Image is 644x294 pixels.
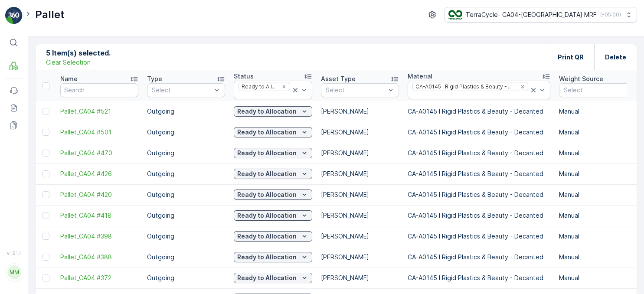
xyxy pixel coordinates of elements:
[408,274,550,282] p: CA-A0145 I Rigid Plastics & Beauty - Decanted
[147,107,225,116] p: Outgoing
[408,190,550,199] p: CA-A0145 I Rigid Plastics & Beauty - Decanted
[408,149,550,157] p: CA-A0145 I Rigid Plastics & Beauty - Decanted
[445,7,637,23] button: TerraCycle- CA04-[GEOGRAPHIC_DATA] MRF(-05:00)
[559,211,637,220] p: Manual
[321,232,399,241] p: [PERSON_NAME]
[237,128,297,137] p: Ready to Allocation
[279,83,289,90] div: Remove Ready to Allocation
[60,128,138,137] a: Pallet_CA04 #501
[237,190,297,199] p: Ready to Allocation
[42,274,49,281] div: Toggle Row Selected
[321,190,399,199] p: [PERSON_NAME]
[408,253,550,261] p: CA-A0145 I Rigid Plastics & Beauty - Decanted
[147,211,225,220] p: Outgoing
[237,170,297,178] p: Ready to Allocation
[147,274,225,282] p: Outgoing
[60,107,138,116] a: Pallet_CA04 #521
[326,86,386,95] p: Select
[60,253,138,261] a: Pallet_CA04 #388
[239,82,279,91] div: Ready to Allocation
[321,170,399,178] p: [PERSON_NAME]
[5,7,23,24] img: logo
[559,75,603,83] p: Weight Source
[321,75,356,83] p: Asset Type
[60,149,138,157] a: Pallet_CA04 #470
[234,106,312,117] button: Ready to Allocation
[7,265,21,279] div: MM
[234,252,312,262] button: Ready to Allocation
[234,127,312,137] button: Ready to Allocation
[413,82,517,91] div: CA-A0145 I Rigid Plastics & Beauty - Decanted
[234,72,254,81] p: Status
[60,170,138,178] a: Pallet_CA04 #426
[147,253,225,261] p: Outgoing
[600,11,621,18] p: ( -05:00 )
[321,211,399,220] p: [PERSON_NAME]
[152,86,212,95] p: Select
[147,75,162,83] p: Type
[237,274,297,282] p: Ready to Allocation
[237,211,297,220] p: Ready to Allocation
[408,107,550,116] p: CA-A0145 I Rigid Plastics & Beauty - Decanted
[518,83,527,90] div: Remove CA-A0145 I Rigid Plastics & Beauty - Decanted
[42,191,49,198] div: Toggle Row Selected
[35,8,65,22] p: Pallet
[448,10,462,20] img: TC_8rdWMmT_gp9TRR3.png
[408,72,432,81] p: Material
[234,231,312,242] button: Ready to Allocation
[559,253,637,261] p: Manual
[564,86,624,95] p: Select
[234,210,312,221] button: Ready to Allocation
[42,233,49,240] div: Toggle Row Selected
[321,149,399,157] p: [PERSON_NAME]
[147,190,225,199] p: Outgoing
[408,211,550,220] p: CA-A0145 I Rigid Plastics & Beauty - Decanted
[147,232,225,241] p: Outgoing
[234,273,312,283] button: Ready to Allocation
[321,253,399,261] p: [PERSON_NAME]
[321,107,399,116] p: [PERSON_NAME]
[5,251,23,256] span: v 1.51.1
[466,10,597,19] p: TerraCycle- CA04-[GEOGRAPHIC_DATA] MRF
[42,108,49,115] div: Toggle Row Selected
[60,190,138,199] a: Pallet_CA04 #420
[60,232,138,241] a: Pallet_CA04 #398
[321,274,399,282] p: [PERSON_NAME]
[408,128,550,137] p: CA-A0145 I Rigid Plastics & Beauty - Decanted
[237,107,297,116] p: Ready to Allocation
[234,169,312,179] button: Ready to Allocation
[60,75,78,83] p: Name
[42,254,49,261] div: Toggle Row Selected
[559,190,637,199] p: Manual
[237,253,297,261] p: Ready to Allocation
[559,274,637,282] p: Manual
[559,128,637,137] p: Manual
[559,232,637,241] p: Manual
[42,129,49,136] div: Toggle Row Selected
[42,150,49,157] div: Toggle Row Selected
[558,53,584,62] p: Print QR
[605,53,626,62] p: Delete
[408,170,550,178] p: CA-A0145 I Rigid Plastics & Beauty - Decanted
[559,170,637,178] p: Manual
[559,107,637,116] p: Manual
[237,149,297,157] p: Ready to Allocation
[5,258,23,287] button: MM
[147,170,225,178] p: Outgoing
[42,170,49,177] div: Toggle Row Selected
[60,274,138,282] a: Pallet_CA04 #372
[60,83,138,97] input: Search
[321,128,399,137] p: [PERSON_NAME]
[60,211,138,220] a: Pallet_CA04 #418
[42,212,49,219] div: Toggle Row Selected
[237,232,297,241] p: Ready to Allocation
